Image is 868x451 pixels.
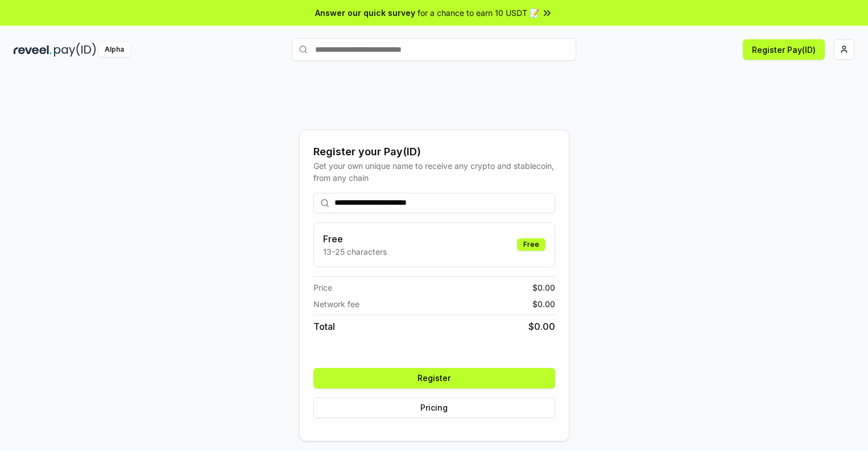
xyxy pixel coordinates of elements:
[14,43,52,57] img: reveel_dark
[532,282,555,293] span: $ 0.00
[54,43,96,57] img: pay_id
[323,232,387,246] h3: Free
[313,282,332,293] span: Price
[323,246,387,258] p: 13-25 characters
[528,320,555,333] span: $ 0.00
[313,160,555,184] div: Get your own unique name to receive any crypto and stablecoin, from any chain
[418,7,539,19] span: for a chance to earn 10 USDT 📝
[315,7,415,19] span: Answer our quick survey
[313,398,555,418] button: Pricing
[98,43,130,57] div: Alpha
[313,298,359,310] span: Network fee
[313,368,555,388] button: Register
[743,39,825,60] button: Register Pay(ID)
[517,238,545,251] div: Free
[532,298,555,310] span: $ 0.00
[313,320,335,333] span: Total
[313,144,555,160] div: Register your Pay(ID)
